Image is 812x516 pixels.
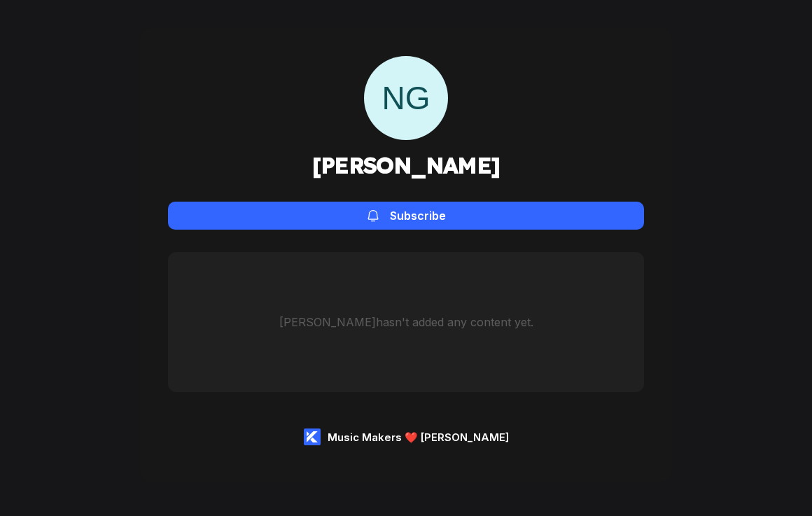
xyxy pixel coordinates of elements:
h1: [PERSON_NAME] [311,151,500,179]
div: Music Makers ❤️ [PERSON_NAME] [328,431,509,444]
a: Music Makers ❤️ [PERSON_NAME] [304,428,509,445]
div: Subscribe [390,209,446,223]
div: [PERSON_NAME] hasn't added any content yet. [279,315,533,329]
span: NG [364,56,448,140]
button: Subscribe [168,202,644,230]
div: Nono gigi [364,56,448,140]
